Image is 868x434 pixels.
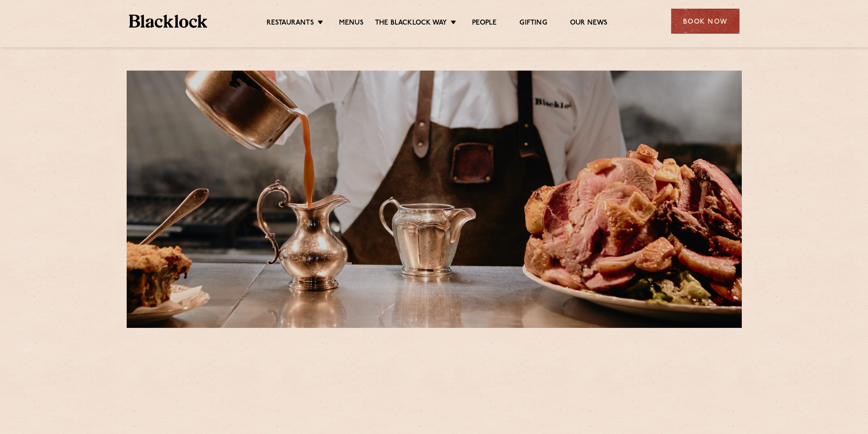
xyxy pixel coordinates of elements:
[267,19,314,29] a: Restaurants
[570,19,608,29] a: Our News
[519,19,547,29] a: Gifting
[129,15,208,28] img: BL_Textured_Logo-footer-cropped.svg
[472,19,497,29] a: People
[339,19,364,29] a: Menus
[375,19,447,29] a: The Blacklock Way
[671,9,740,34] div: Book Now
